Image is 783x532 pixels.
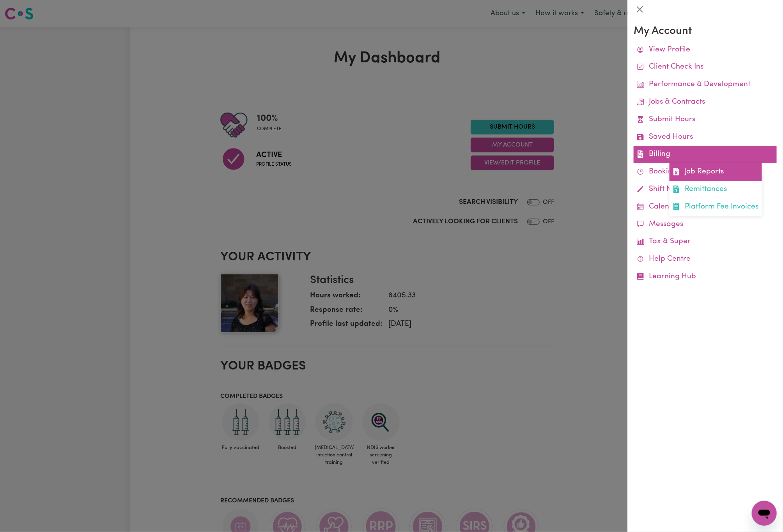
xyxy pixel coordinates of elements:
a: Messages [634,216,777,233]
a: Performance & Development [634,76,777,94]
a: Jobs & Contracts [634,94,777,111]
a: Bookings [634,163,777,181]
a: Help Centre [634,251,777,268]
a: Submit Hours [634,111,777,129]
button: Close [634,3,646,16]
a: Learning Hub [634,268,777,286]
a: Saved Hours [634,129,777,146]
h3: My Account [634,25,777,38]
a: Platform Fee Invoices [670,198,762,216]
a: Calendar [634,198,777,216]
iframe: Button to launch messaging window [752,501,777,526]
a: Tax & Super [634,233,777,251]
a: Client Check Ins [634,58,777,76]
a: BillingJob ReportsRemittancesPlatform Fee Invoices [634,146,777,163]
a: Remittances [670,181,762,198]
a: Shift Notes [634,181,777,198]
a: View Profile [634,41,777,59]
a: Job Reports [670,163,762,181]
